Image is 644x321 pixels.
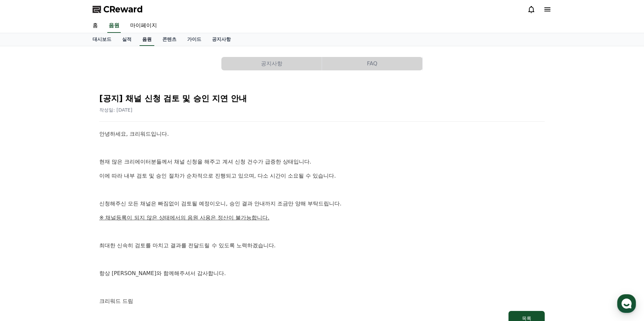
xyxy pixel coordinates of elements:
[207,33,236,46] a: 공지사항
[125,19,162,33] a: 마이페이지
[117,33,137,46] a: 실적
[2,212,44,229] a: 홈
[99,172,545,180] p: 이에 따라 내부 검토 및 승인 절차가 순차적으로 진행되고 있으며, 다소 시간이 소요될 수 있습니다.
[157,33,182,46] a: 콘텐츠
[99,107,132,113] span: 작성일: [DATE]
[103,4,143,15] span: CReward
[104,222,112,228] span: 설정
[87,212,129,229] a: 설정
[221,57,322,70] button: 공지사항
[107,19,121,33] a: 음원
[61,223,69,228] span: 대화
[99,241,545,250] p: 최대한 신속히 검토를 마치고 결과를 전달드릴 수 있도록 노력하겠습니다.
[99,199,545,208] p: 신청해주신 모든 채널은 빠짐없이 검토될 예정이오니, 승인 결과 안내까지 조금만 양해 부탁드립니다.
[99,93,545,104] h2: [공지] 채널 신청 검토 및 승인 지연 안내
[140,33,154,46] a: 음원
[99,214,269,221] u: ※ 채널등록이 되지 않은 상태에서의 음원 사용은 정산이 불가능합니다.
[87,33,117,46] a: 대시보드
[322,57,422,70] button: FAQ
[44,212,87,229] a: 대화
[93,4,143,15] a: CReward
[21,222,25,228] span: 홈
[182,33,207,46] a: 가이드
[87,19,103,33] a: 홈
[99,269,545,278] p: 항상 [PERSON_NAME]와 함께해주셔서 감사합니다.
[99,130,545,138] p: 안녕하세요, 크리워드입니다.
[99,157,545,166] p: 현재 많은 크리에이터분들께서 채널 신청을 해주고 계셔 신청 건수가 급증한 상태입니다.
[99,297,545,306] p: 크리워드 드림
